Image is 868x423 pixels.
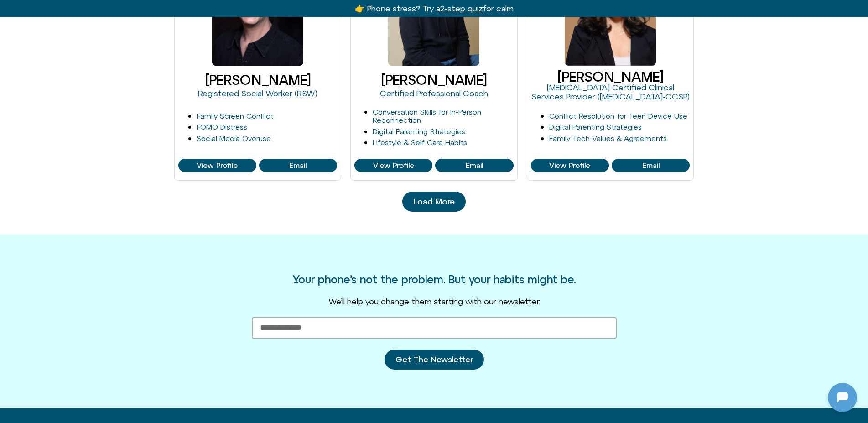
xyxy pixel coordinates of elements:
[466,162,483,170] span: Email
[531,159,609,172] a: View Profile of Melina Viola
[531,83,690,101] a: [MEDICAL_DATA] Certified Clinical Services Provider ([MEDICAL_DATA]-CCSP)
[435,159,513,172] a: View Profile of Mark Diamond
[413,197,455,206] span: Load More
[197,162,238,170] span: View Profile
[198,89,317,98] a: Registered Social Worker (RSW)
[197,112,274,120] a: Family Screen Conflict
[197,134,271,142] a: Social Media Overuse
[381,72,487,88] a: [PERSON_NAME]
[178,159,256,172] a: View Profile of Larry Borins
[259,159,337,172] a: View Profile of Larry Borins
[828,383,857,412] iframe: Botpress
[642,162,660,170] span: Email
[549,162,590,170] span: View Profile
[402,192,466,212] a: Load More
[549,123,642,131] a: Digital Parenting Strategies
[549,112,687,120] a: Conflict Resolution for Teen Device Use
[252,317,617,381] form: New Form
[373,127,465,136] a: Digital Parenting Strategies
[557,69,663,84] a: [PERSON_NAME]
[354,159,432,172] a: View Profile of Mark Diamond
[440,4,483,13] u: 2-step quiz
[328,297,540,306] span: We’ll help you change them starting with our newsletter.
[197,123,247,131] a: FOMO Distress
[385,350,484,370] button: Get The Newsletter
[355,4,514,13] a: 👉 Phone stress? Try a2-step quizfor calm
[380,89,488,98] a: Certified Professional Coach
[293,273,576,285] h3: Your phone’s not the problem. But your habits might be.
[373,162,414,170] span: View Profile
[373,108,481,125] a: Conversation Skills for In-Person Reconnection
[395,355,473,364] span: Get The Newsletter
[612,159,690,172] a: View Profile of Melina Viola
[373,138,467,146] a: Lifestyle & Self-Care Habits
[289,162,307,170] span: Email
[549,134,667,142] a: Family Tech Values & Agreements
[205,72,311,88] a: [PERSON_NAME]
